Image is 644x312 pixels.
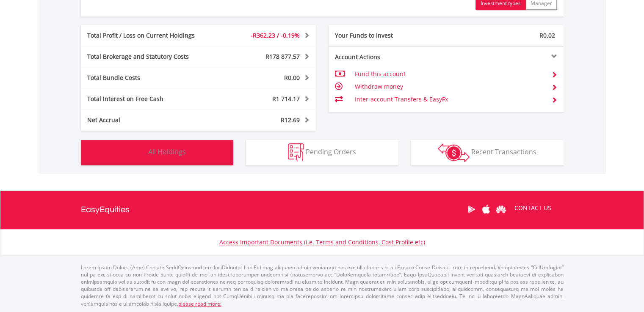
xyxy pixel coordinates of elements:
button: Pending Orders [246,140,398,165]
td: Inter-account Transfers & EasyFx [354,93,544,106]
a: Access Important Documents (i.e. Terms and Conditions, Cost Profile etc) [219,238,425,246]
span: R12.69 [281,116,300,124]
a: Google Play [464,196,479,222]
div: Total Interest on Free Cash [81,95,218,103]
span: R178 877.57 [265,52,300,60]
div: Your Funds to Invest [329,31,446,40]
p: Lorem Ipsum Dolors (Ame) Con a/e SeddOeiusmod tem InciDiduntut Lab Etd mag aliquaen admin veniamq... [81,264,564,307]
div: Account Actions [329,53,446,61]
div: Total Profit / Loss on Current Holdings [81,31,218,40]
a: EasyEquities [81,191,130,229]
div: Net Accrual [81,116,218,124]
button: All Holdings [81,140,233,165]
span: All Holdings [148,147,186,156]
span: R1 714.17 [272,95,300,103]
button: Recent Transactions [411,140,564,165]
span: R0.02 [539,31,555,39]
img: transactions-zar-wht.png [438,143,470,162]
a: CONTACT US [509,196,557,220]
img: pending_instructions-wht.png [288,143,304,161]
td: Fund this account [354,68,544,80]
a: Apple [479,196,494,222]
div: Total Bundle Costs [81,74,218,82]
img: holdings-wht.png [128,143,146,161]
span: Pending Orders [306,147,356,156]
div: Total Brokerage and Statutory Costs [81,52,218,61]
a: Huawei [494,196,509,222]
span: R0.00 [284,74,300,82]
td: Withdraw money [354,80,544,93]
span: -R362.23 / -0.19% [251,31,300,39]
a: please read more: [178,300,221,307]
span: Recent Transactions [471,147,536,156]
